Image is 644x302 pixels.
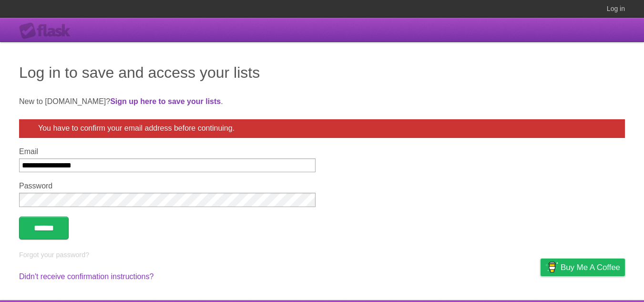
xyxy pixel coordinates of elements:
[545,259,558,275] img: Buy me a coffee
[19,61,625,84] h1: Log in to save and access your lists
[19,22,76,40] div: Flask
[19,182,316,190] label: Password
[19,96,625,107] p: New to [DOMAIN_NAME]? .
[541,259,625,276] a: Buy me a coffee
[19,251,89,259] a: Forgot your password?
[19,119,625,138] div: You have to confirm your email address before continuing.
[19,147,316,156] label: Email
[19,272,153,281] a: Didn't receive confirmation instructions?
[561,259,620,276] span: Buy me a coffee
[110,97,221,105] a: Sign up here to save your lists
